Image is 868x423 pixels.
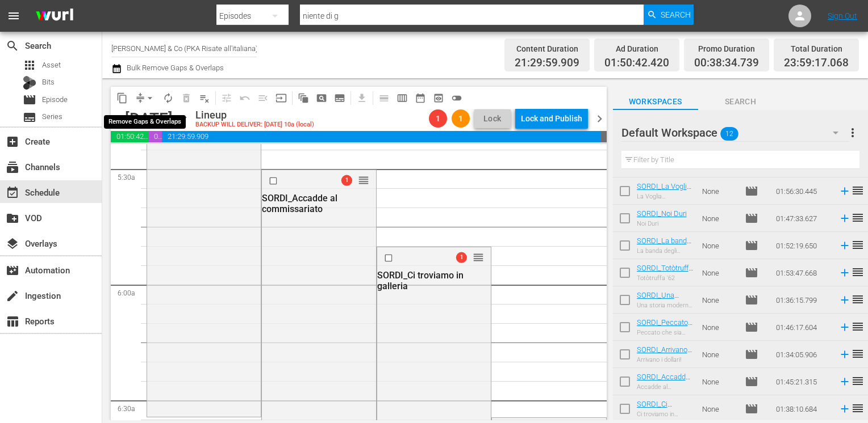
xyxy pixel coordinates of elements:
[429,89,448,107] span: View Backup
[290,87,312,109] span: Refresh All Search Blocks
[838,267,851,279] svg: Add to Schedule
[661,5,691,25] span: Search
[272,89,290,107] span: Update Metadata from Key Asset
[6,135,19,149] span: Create
[23,58,36,72] span: Asset
[604,57,669,70] span: 01:50:42.420
[637,411,693,418] div: Ci troviamo in galleria
[613,95,698,109] span: Workspaces
[637,345,692,362] a: SORDI_Arrivano i dollari!
[397,92,408,104] span: calendar_view_week_outlined
[42,77,55,88] span: Bits
[42,60,61,71] span: Asset
[113,89,131,107] span: Copy Lineup
[851,320,865,333] span: reorder
[851,347,865,361] span: reorder
[6,160,19,174] span: Channels
[637,302,693,309] div: Una storia moderna: l'ape [PERSON_NAME]
[451,92,462,104] span: toggle_off
[27,3,82,29] img: ans4CAIJ8jUAAAAAAAAAAAAAAAAAAAAAAAAgQb4GAAAAAAAAAAAAAAAAAAAAAAAAJMjXAAAAAAAAAAAAAAAAAAAAAAAAgAT5G...
[637,373,690,398] a: SORDI_Accadde al commissariato
[7,9,20,23] span: menu
[698,341,740,368] td: None
[838,294,851,306] svg: Add to Schedule
[334,92,345,104] span: subtitles_outlined
[6,39,19,53] span: Search
[199,92,210,104] span: playlist_remove_outlined
[698,259,740,286] td: None
[644,5,694,25] button: Search
[254,89,272,107] span: Fill episodes with ad slates
[135,92,146,104] span: compress
[637,220,687,227] div: Noi Duri
[331,89,349,107] span: Create Series Block
[771,286,834,314] td: 01:36:15.799
[341,175,352,185] span: 1
[745,239,758,252] span: Episode
[851,293,865,306] span: reorder
[720,122,738,146] span: 12
[637,193,693,200] div: La Voglia [PERSON_NAME]
[838,321,851,333] svg: Add to Schedule
[6,186,19,200] span: Schedule
[851,211,865,225] span: reorder
[6,264,19,277] span: Automation
[621,117,849,149] div: Default Workspace
[698,395,740,422] td: None
[195,121,314,129] div: BACKUP WILL DELIVER: [DATE] 10a (local)
[851,265,865,279] span: reorder
[745,293,758,307] span: movie
[42,94,68,105] span: Episode
[851,374,865,388] span: reorder
[162,131,601,142] span: 21:29:59.909
[838,348,851,361] svg: Add to Schedule
[637,209,687,218] a: SORDI_Noi Duri
[236,89,254,107] span: Revert to Primary Episode
[371,87,393,109] span: Day Calendar View
[473,251,484,263] button: reorder
[771,395,834,422] td: 01:38:10.684
[474,109,511,128] button: Lock
[276,92,287,104] span: input
[515,108,588,129] button: Lock and Publish
[745,184,758,198] span: movie
[694,41,759,57] div: Promo Duration
[637,291,687,316] a: SORDI_Una storia moderna: l'ape regina
[838,403,851,415] svg: Add to Schedule
[745,266,758,280] span: Episode
[6,315,19,328] span: Reports
[698,232,740,259] td: None
[415,92,426,104] span: date_range_outlined
[771,177,834,205] td: 01:56:30.445
[771,205,834,232] td: 01:47:33.627
[195,89,214,107] span: Clear Lineup
[592,112,607,126] span: chevron_right
[358,174,369,185] button: reorder
[148,131,161,142] span: 00:38:34.739
[698,314,740,341] td: None
[23,111,36,124] span: Series
[771,368,834,395] td: 01:45:21.315
[448,89,466,107] span: 24 hours Lineup View is OFF
[214,87,236,109] span: Customize Events
[6,289,19,303] span: Ingestion
[23,76,36,90] div: Bits
[637,274,693,282] div: Totòtruffa '62
[393,89,411,107] span: Week Calendar View
[698,95,783,109] span: Search
[411,89,429,107] span: Month Calendar View
[604,41,669,57] div: Ad Duration
[6,212,19,225] span: VOD
[838,185,851,197] svg: Add to Schedule
[745,348,758,361] span: Episode
[838,375,851,388] svg: Add to Schedule
[771,314,834,341] td: 01:46:17.604
[433,92,444,104] span: preview_outlined
[838,212,851,225] svg: Add to Schedule
[846,119,859,146] button: more_vert
[195,109,314,121] div: Lineup
[698,286,740,314] td: None
[694,57,759,70] span: 00:38:34.739
[262,193,373,214] div: SORDI_Accadde al commissariato
[745,320,758,334] span: Episode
